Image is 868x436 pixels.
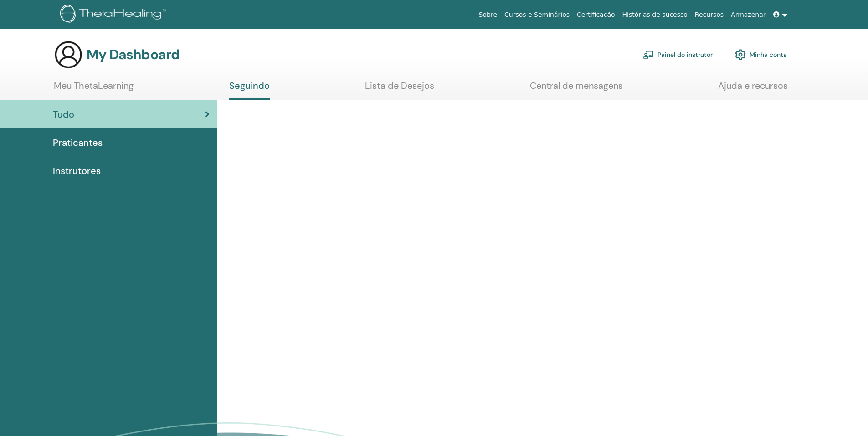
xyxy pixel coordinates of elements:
[53,164,101,178] span: Instrutores
[60,5,169,25] img: logo.png
[643,45,713,65] a: Painel do instrutor
[54,40,83,69] img: generic-user-icon.jpg
[501,6,573,23] a: Cursos e Seminários
[365,80,434,98] a: Lista de Desejos
[718,80,788,98] a: Ajuda e recursos
[53,108,74,121] span: Tudo
[87,46,180,63] h3: My Dashboard
[475,6,501,23] a: Sobre
[691,6,727,23] a: Recursos
[53,136,103,149] span: Praticantes
[735,45,787,65] a: Minha conta
[229,80,270,100] a: Seguindo
[727,6,769,23] a: Armazenar
[735,47,746,62] img: cog.svg
[619,6,691,23] a: Histórias de sucesso
[530,80,623,98] a: Central de mensagens
[54,80,134,98] a: Meu ThetaLearning
[573,6,618,23] a: Certificação
[643,51,654,59] img: chalkboard-teacher.svg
